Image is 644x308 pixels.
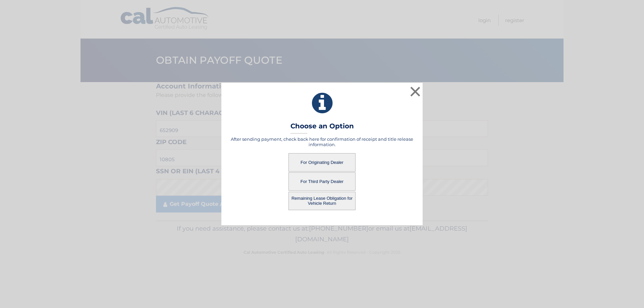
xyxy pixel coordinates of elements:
button: × [409,85,422,98]
h5: After sending payment, check back here for confirmation of receipt and title release information. [230,136,414,147]
button: For Third Party Dealer [288,172,356,191]
button: For Originating Dealer [288,153,356,172]
button: Remaining Lease Obligation for Vehicle Return [288,192,356,210]
h3: Choose an Option [290,122,354,134]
